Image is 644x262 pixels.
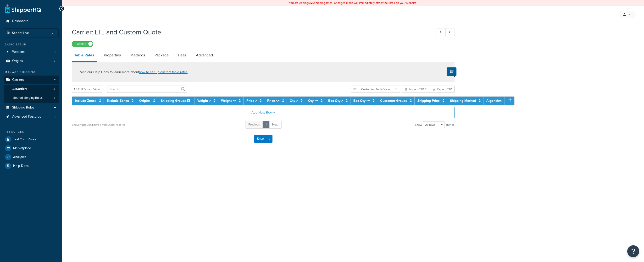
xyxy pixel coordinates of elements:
a: Box Qty > [328,98,343,103]
button: Import CSV [402,86,430,93]
input: Search [107,86,187,93]
span: Websites [12,50,26,54]
a: Marketplace [4,144,59,153]
span: 3 [54,87,55,91]
button: Save [254,135,267,143]
span: Origins [12,59,23,63]
span: Next [272,122,278,127]
b: LIVE [308,1,314,5]
span: Help Docs [13,164,29,168]
button: Open Resource Center [627,245,639,257]
a: Test Your Rates [4,135,59,144]
span: Advanced Features [12,115,41,119]
span: All Carriers [12,87,27,91]
a: Weight <= [221,98,236,103]
span: Analytics [13,155,26,159]
label: Enabled [72,41,93,47]
a: Carriers [4,76,59,84]
a: Advanced Features1 [4,112,59,121]
a: Advanced [194,49,215,61]
a: Properties [101,49,123,61]
a: Method Merging Rules3 [4,93,59,102]
a: Customer Groups [380,98,407,103]
button: Full Screen View [72,86,102,93]
a: Next [269,121,282,129]
div: Resources [4,130,59,134]
span: Shipping Rules [12,106,34,110]
span: 2 [54,59,56,63]
a: Origins2 [4,57,59,65]
h1: Carrier: LTL and Custom Quote [72,27,428,37]
span: 1 [55,50,56,54]
a: Price > [246,98,257,103]
a: Shipping Rules [4,103,59,112]
li: Origins [4,57,59,65]
a: Shipping Method [450,98,476,103]
a: Exclude Zones [107,98,129,103]
span: 1 [55,115,56,119]
a: Dashboard [4,17,59,26]
th: Algorithm [483,97,505,105]
a: Shipping Price [417,98,440,103]
a: Qty <= [308,98,318,103]
a: Previous [245,121,263,129]
a: Table Rates [72,49,97,62]
a: Weight > [197,98,211,103]
li: Method Merging Rules [4,93,59,102]
a: Price <= [267,98,279,103]
button: Export CSV [430,86,455,93]
li: Advanced Features [4,112,59,121]
a: how to set up custom table rates [139,70,188,75]
div: Manage Shipping [4,70,59,74]
span: Show [415,121,422,128]
div: Showing 1 to 0 of (filtered from 0 total records) [72,121,126,128]
a: Box Qty <= [353,98,370,103]
a: Websites1 [4,48,59,56]
a: Qty > [290,98,298,103]
span: Carriers [12,78,24,82]
span: Test Your Rates [13,137,36,142]
span: Dashboard [12,19,28,23]
span: Method Merging Rules [12,96,43,100]
a: Package [152,49,171,61]
a: Include Zones [75,98,96,103]
a: Next Record [445,28,455,36]
li: Websites [4,48,59,56]
button: Add New Row + [72,107,455,118]
p: Visit our Help Docs to learn more about . [80,70,188,75]
span: Previous [248,122,260,127]
a: AllCarriers3 [4,85,59,93]
span: Marketplace [13,146,31,150]
button: Show Help Docs [447,67,456,76]
span: 3 [54,96,55,100]
a: Fees [176,49,189,61]
button: Customize Table View [351,86,400,93]
th: Shipping Groups [158,97,194,105]
span: Scope: Live [12,31,29,35]
a: Previous Record [437,28,446,36]
span: entries [445,121,455,128]
a: 1 [262,121,270,129]
a: Help Docs [4,162,59,170]
a: Methods [128,49,147,61]
a: Origins [139,98,150,103]
div: Basic Setup [4,43,59,47]
a: Analytics [4,153,59,161]
li: Carriers [4,76,59,103]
